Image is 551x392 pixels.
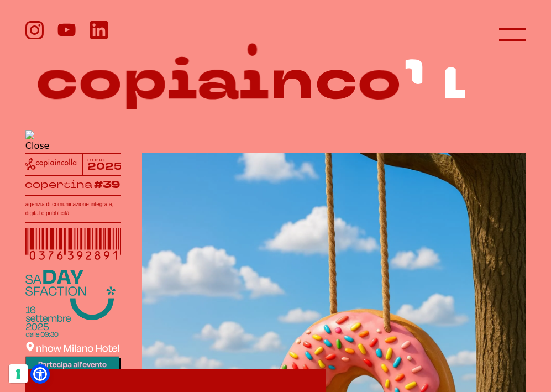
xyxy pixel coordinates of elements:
img: close_circle.png [25,130,526,139]
h1: agenzia di comunicazione integrata, digital e pubblicità [25,200,122,218]
tspan: 2025 [87,160,122,173]
img: SaDaysfaction [25,270,122,383]
tspan: copertina [25,178,92,191]
a: Open Accessibility Menu [33,367,47,381]
tspan: #39 [94,177,120,192]
button: Le tue preferenze relative al consenso per le tecnologie di tracciamento [9,364,28,383]
span: Close [25,140,50,151]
